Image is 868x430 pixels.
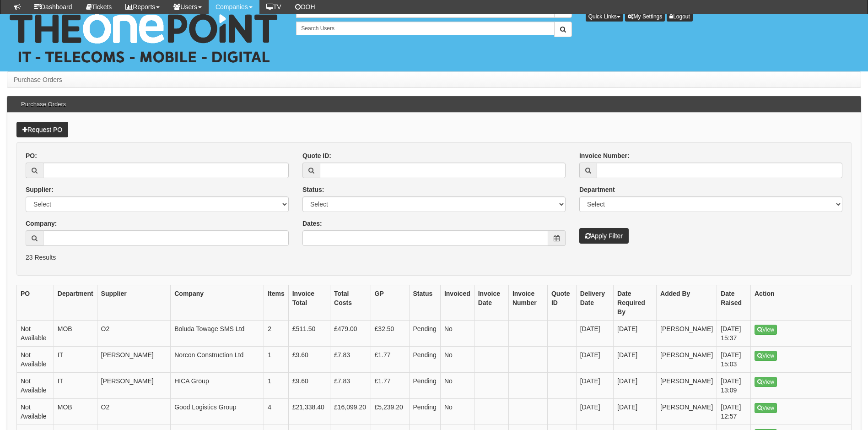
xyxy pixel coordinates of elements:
[264,373,289,399] td: 1
[576,399,613,425] td: [DATE]
[576,347,613,373] td: [DATE]
[717,347,751,373] td: [DATE] 15:03
[171,373,264,399] td: HICA Group
[296,22,554,35] input: Search Users
[667,11,693,22] a: Logout
[302,219,322,228] label: Dates:
[17,373,54,399] td: Not Available
[17,321,54,347] td: Not Available
[264,285,289,321] th: Items
[755,403,777,413] a: View
[474,285,508,321] th: Invoice Date
[657,285,717,321] th: Added By
[26,151,37,160] label: PO:
[440,321,474,347] td: No
[171,285,264,321] th: Company
[579,228,629,244] button: Apply Filter
[330,399,371,425] td: £16,099.20
[17,399,54,425] td: Not Available
[16,122,68,137] a: Request PO
[625,11,665,22] a: My Settings
[54,373,97,399] td: IT
[440,285,474,321] th: Invoiced
[440,399,474,425] td: No
[288,321,330,347] td: £511.50
[717,373,751,399] td: [DATE] 13:09
[409,321,440,347] td: Pending
[614,373,657,399] td: [DATE]
[288,285,330,321] th: Invoice Total
[755,351,777,361] a: View
[97,399,171,425] td: O2
[371,399,409,425] td: £5,239.20
[409,285,440,321] th: Status
[586,11,623,22] button: Quick Links
[264,347,289,373] td: 1
[614,399,657,425] td: [DATE]
[579,151,630,160] label: Invoice Number:
[97,321,171,347] td: O2
[409,373,440,399] td: Pending
[54,321,97,347] td: MOB
[755,325,777,335] a: View
[288,373,330,399] td: £9.60
[16,97,70,112] h3: Purchase Orders
[26,219,57,228] label: Company:
[579,185,615,194] label: Department
[508,285,547,321] th: Invoice Number
[54,399,97,425] td: MOB
[409,399,440,425] td: Pending
[371,321,409,347] td: £32.50
[614,285,657,321] th: Date Required By
[547,285,576,321] th: Quote ID
[657,399,717,425] td: [PERSON_NAME]
[717,399,751,425] td: [DATE] 12:57
[657,347,717,373] td: [PERSON_NAME]
[97,373,171,399] td: [PERSON_NAME]
[17,285,54,321] th: PO
[288,399,330,425] td: £21,338.40
[657,321,717,347] td: [PERSON_NAME]
[576,321,613,347] td: [DATE]
[330,321,371,347] td: £479.00
[330,373,371,399] td: £7.83
[440,373,474,399] td: No
[657,373,717,399] td: [PERSON_NAME]
[26,185,54,194] label: Supplier:
[26,253,842,262] p: 23 Results
[264,399,289,425] td: 4
[97,347,171,373] td: [PERSON_NAME]
[576,373,613,399] td: [DATE]
[717,321,751,347] td: [DATE] 15:37
[330,285,371,321] th: Total Costs
[576,285,613,321] th: Delivery Date
[54,285,97,321] th: Department
[14,75,62,84] li: Purchase Orders
[171,399,264,425] td: Good Logistics Group
[302,151,331,160] label: Quote ID:
[171,347,264,373] td: Norcon Construction Ltd
[440,347,474,373] td: No
[371,373,409,399] td: £1.77
[288,347,330,373] td: £9.60
[614,347,657,373] td: [DATE]
[717,285,751,321] th: Date Raised
[409,347,440,373] td: Pending
[755,377,777,387] a: View
[97,285,171,321] th: Supplier
[302,185,324,194] label: Status:
[330,347,371,373] td: £7.83
[17,347,54,373] td: Not Available
[54,347,97,373] td: IT
[264,321,289,347] td: 2
[171,321,264,347] td: Boluda Towage SMS Ltd
[614,321,657,347] td: [DATE]
[751,285,852,321] th: Action
[371,285,409,321] th: GP
[371,347,409,373] td: £1.77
